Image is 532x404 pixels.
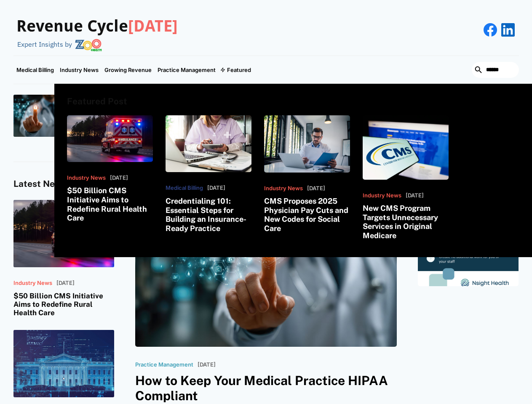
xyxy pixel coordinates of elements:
a: Industry News[DATE]CMS Proposes 2025 Physician Pay Cuts and New Codes for Social Care [264,115,350,233]
a: Practice Management [155,56,219,84]
span: [DATE] [128,17,178,35]
p: Industry News [13,280,52,287]
h3: CMS Proposes 2025 Physician Pay Cuts and New Codes for Social Care [264,197,350,233]
h3: $50 Billion CMS Initiative Aims to Redefine Rural Health Care [67,186,153,222]
h3: Credentialing 101: Essential Steps for Building an Insurance-Ready Practice [166,197,251,233]
a: Medical Billing[DATE]Credentialing 101: Essential Steps for Building an Insurance-Ready Practice [166,115,251,233]
a: Industry News[DATE]$50 Billion CMS Initiative Aims to Redefine Rural Health Care [67,115,153,223]
p: Industry News [264,185,303,192]
div: Expert Insights by [17,40,72,48]
a: Industry News [57,56,102,84]
p: [DATE] [56,280,75,287]
a: Medical Billing [13,56,57,84]
a: Growing Revenue [102,56,155,84]
div: Featured [227,66,251,73]
p: Industry News [363,192,401,199]
div: Featured [219,56,254,84]
a: Practice ManagementHow to Keep Your Medical Practice HIPAA Compliant [13,95,131,137]
h3: $50 Billion CMS Initiative Aims to Redefine Rural Health Care [13,292,114,317]
p: [DATE] [207,185,225,191]
p: Industry News [67,175,106,181]
a: Industry News[DATE]$50 Billion CMS Initiative Aims to Redefine Rural Health Care [13,200,114,317]
p: [DATE] [406,192,424,199]
h3: How to Keep Your Medical Practice HIPAA Compliant [135,373,397,403]
h3: Revenue Cycle [16,17,178,36]
h4: Latest News [13,179,114,189]
a: Industry News[DATE]New CMS Program Targets Unnecessary Services in Original Medicare [363,115,449,240]
p: [DATE] [198,361,216,368]
p: [DATE] [307,185,325,192]
p: [DATE] [110,175,128,181]
a: Revenue Cycle[DATE]Expert Insights by [13,8,178,51]
p: Practice Management [135,361,193,368]
h3: New CMS Program Targets Unnecessary Services in Original Medicare [363,204,449,240]
p: Medical Billing [166,185,203,191]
